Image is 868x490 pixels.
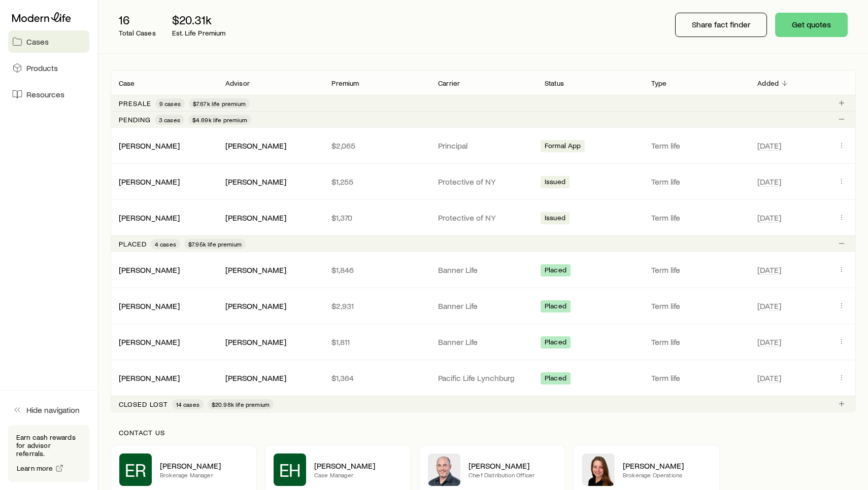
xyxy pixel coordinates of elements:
[119,79,135,87] p: Case
[225,79,250,87] p: Advisor
[17,465,53,472] span: Learn more
[119,141,180,150] a: [PERSON_NAME]
[160,461,248,471] p: [PERSON_NAME]
[225,213,286,223] div: [PERSON_NAME]
[438,177,528,187] p: Protective of NY
[119,29,156,37] p: Total Cases
[119,213,180,222] a: [PERSON_NAME]
[331,373,422,383] p: $1,364
[438,141,528,151] p: Principal
[675,13,767,37] button: Share fact finder
[119,116,151,124] p: Pending
[331,265,422,275] p: $1,846
[119,177,180,187] div: [PERSON_NAME]
[119,99,151,108] p: Presale
[119,177,180,186] a: [PERSON_NAME]
[692,19,750,29] p: Share fact finder
[188,240,242,248] span: $7.95k life premium
[225,141,286,151] div: [PERSON_NAME]
[155,240,176,248] span: 4 cases
[119,265,180,274] a: [PERSON_NAME]
[16,433,81,458] p: Earn cash rewards for advisor referrals.
[651,301,742,311] p: Term life
[438,373,528,383] p: Pacific Life Lynchburg
[193,99,246,108] span: $7.67k life premium
[438,265,528,275] p: Banner Life
[469,471,557,479] p: Chief Distribution Officer
[119,337,180,347] div: [PERSON_NAME]
[119,400,168,408] p: Closed lost
[212,400,270,408] span: $20.98k life premium
[8,30,89,53] a: Cases
[314,461,403,471] p: [PERSON_NAME]
[119,213,180,223] div: [PERSON_NAME]
[26,37,49,47] span: Cases
[119,301,180,311] div: [PERSON_NAME]
[757,301,781,311] span: [DATE]
[651,79,667,87] p: Type
[651,337,742,347] p: Term life
[545,338,566,348] span: Placed
[125,460,146,480] span: ER
[331,177,422,187] p: $1,255
[8,425,89,482] div: Earn cash rewards for advisor referrals.Learn more
[438,337,528,347] p: Banner Life
[26,405,80,415] span: Hide navigation
[651,373,742,383] p: Term life
[119,429,848,437] p: Contact us
[225,373,286,383] div: [PERSON_NAME]
[119,13,156,27] p: 16
[545,374,566,384] span: Placed
[757,213,781,223] span: [DATE]
[331,301,422,311] p: $2,931
[225,177,286,187] div: [PERSON_NAME]
[651,177,742,187] p: Term life
[757,337,781,347] span: [DATE]
[225,337,286,347] div: [PERSON_NAME]
[623,471,711,479] p: Brokerage Operations
[314,471,403,479] p: Case Manager
[651,213,742,223] p: Term life
[159,99,181,108] span: 9 cases
[8,399,89,421] button: Hide navigation
[8,57,89,79] a: Products
[428,453,460,486] img: Dan Pierson
[225,301,286,311] div: [PERSON_NAME]
[119,337,180,346] a: [PERSON_NAME]
[172,13,226,27] p: $20.31k
[775,13,848,37] button: Get quotes
[119,301,180,310] a: [PERSON_NAME]
[331,141,422,151] p: $2,065
[757,373,781,383] span: [DATE]
[119,240,147,248] p: Placed
[119,141,180,151] div: [PERSON_NAME]
[159,116,180,124] span: 3 cases
[172,29,226,37] p: Est. Life Premium
[160,471,248,479] p: Brokerage Manager
[331,213,422,223] p: $1,370
[119,373,180,383] div: [PERSON_NAME]
[176,400,199,408] span: 14 cases
[438,79,460,87] p: Carrier
[545,79,564,87] p: Status
[26,63,58,73] span: Products
[331,79,359,87] p: Premium
[26,89,64,99] span: Resources
[438,213,528,223] p: Protective of NY
[331,337,422,347] p: $1,811
[279,460,301,480] span: EH
[757,79,779,87] p: Added
[545,142,581,152] span: Formal App
[192,116,247,124] span: $4.69k life premium
[757,265,781,275] span: [DATE]
[225,265,286,275] div: [PERSON_NAME]
[119,265,180,275] div: [PERSON_NAME]
[545,214,565,224] span: Issued
[651,141,742,151] p: Term life
[111,70,856,412] div: Client cases
[545,302,566,312] span: Placed
[469,461,557,471] p: [PERSON_NAME]
[582,453,615,486] img: Ellen Wall
[545,266,566,276] span: Placed
[757,141,781,151] span: [DATE]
